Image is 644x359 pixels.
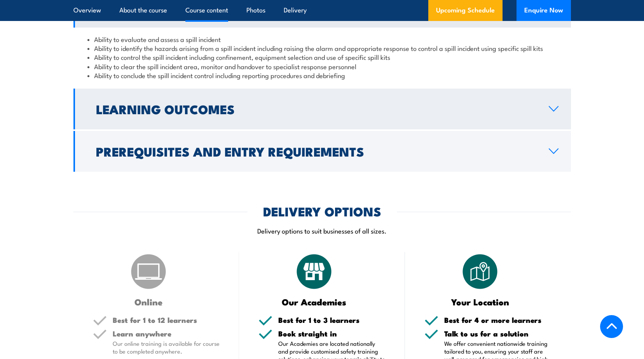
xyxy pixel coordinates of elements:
p: Delivery options to suit businesses of all sizes. [73,226,571,235]
li: Ability to evaluate and assess a spill incident [87,35,557,44]
h5: Talk to us for a solution [444,330,552,337]
h5: Learn anywhere [113,330,220,337]
h3: Online [93,297,204,306]
h3: Your Location [424,297,536,306]
h5: Book straight in [278,330,386,337]
h5: Best for 4 or more learners [444,316,552,324]
h3: Our Academies [258,297,370,306]
h2: DELIVERY OPTIONS [263,206,381,216]
p: Our online training is available for course to be completed anywhere. [113,340,220,355]
h2: Prerequisites and Entry Requirements [96,146,536,157]
a: Prerequisites and Entry Requirements [73,131,571,172]
h5: Best for 1 to 3 learners [278,316,386,324]
h2: Learning Outcomes [96,103,536,114]
li: Ability to identify the hazards arising from a spill incident including raising the alarm and app... [87,44,557,52]
a: Learning Outcomes [73,89,571,129]
li: Ability to control the spill incident including confinement, equipment selection and use of speci... [87,52,557,61]
li: Ability to clear the spill incident area, monitor and handover to specialist response personnel [87,62,557,71]
li: Ability to conclude the spill incident control including reporting procedures and debriefing [87,71,557,80]
h5: Best for 1 to 12 learners [113,316,220,324]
